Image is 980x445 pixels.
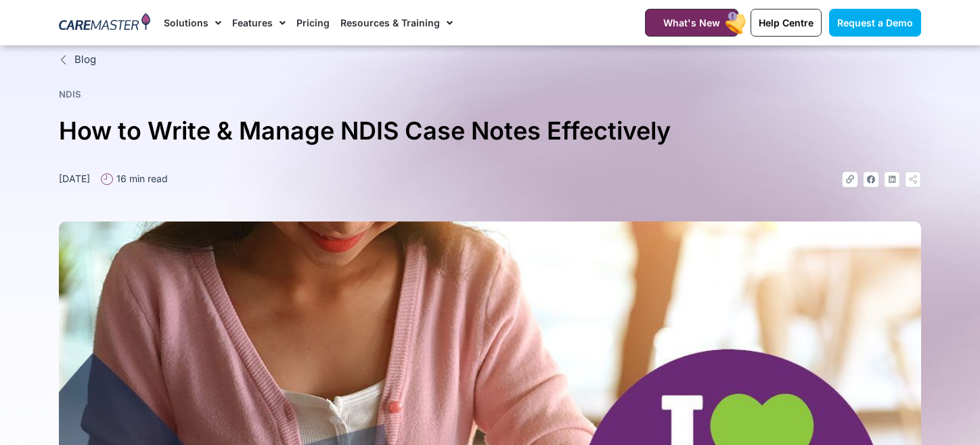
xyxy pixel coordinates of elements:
span: What's New [663,17,720,28]
a: Request a Demo [829,9,921,37]
a: Blog [59,52,921,68]
span: Blog [71,52,96,68]
span: Request a Demo [837,17,913,28]
h1: How to Write & Manage NDIS Case Notes Effectively [59,111,921,151]
span: Help Centre [759,17,814,28]
span: 16 min read [113,171,168,186]
a: NDIS [59,89,81,100]
img: CareMaster Logo [59,13,150,33]
a: What's New [645,9,738,37]
time: [DATE] [59,173,90,184]
a: Help Centre [751,9,822,37]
